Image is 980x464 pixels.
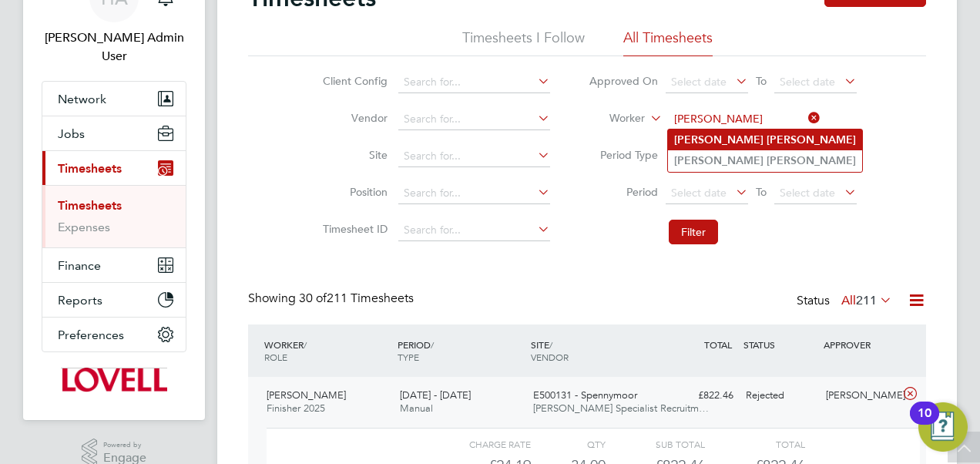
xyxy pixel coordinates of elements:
button: Filter [669,220,718,244]
div: Timesheets [42,185,186,247]
span: TYPE [398,351,419,363]
input: Search for... [398,183,550,204]
div: Rejected [740,383,820,409]
a: Go to home page [42,368,186,392]
span: Select date [671,186,727,200]
label: Timesheet ID [318,222,388,236]
label: Vendor [318,111,388,125]
div: PERIOD [394,331,527,371]
input: Search for... [398,72,550,93]
span: E500131 - Spennymoor [533,388,637,402]
label: Position [318,185,388,199]
div: Showing [248,291,417,307]
button: Jobs [42,116,186,150]
span: / [549,338,552,351]
input: Search for... [398,146,550,167]
span: Finance [58,258,101,273]
span: [PERSON_NAME] [267,388,346,402]
button: Open Resource Center, 10 new notifications [918,402,968,452]
button: Timesheets [42,151,186,185]
span: ROLE [264,351,287,363]
label: Period Type [589,148,658,162]
span: Select date [780,186,835,200]
span: Preferences [58,328,124,342]
span: 211 Timesheets [299,291,414,306]
span: Network [58,92,106,106]
label: Site [318,148,388,162]
span: Select date [780,75,835,89]
img: lovell-logo-retina.png [61,368,166,392]
span: TOTAL [704,338,732,351]
span: Timesheets [58,161,122,176]
div: APPROVER [820,331,900,358]
span: 30 of [299,291,327,306]
input: Search for... [398,109,550,130]
label: Period [589,185,658,199]
a: Timesheets [58,198,122,213]
div: 10 [918,413,931,433]
span: Finisher 2025 [267,402,325,415]
span: Reports [58,293,102,308]
button: Finance [42,248,186,282]
div: WORKER [260,331,394,371]
span: [PERSON_NAME] Specialist Recruitm… [533,402,709,415]
span: / [431,338,434,351]
div: SITE [527,331,660,371]
b: [PERSON_NAME] [767,154,856,167]
li: All Timesheets [623,29,713,56]
a: Expenses [58,220,110,234]
label: Client Config [318,74,388,88]
b: [PERSON_NAME] [674,133,764,146]
span: [DATE] - [DATE] [400,388,471,402]
span: Manual [400,402,433,415]
div: Status [797,291,895,312]
span: 211 [856,293,877,308]
span: VENDOR [531,351,569,363]
label: Worker [576,111,645,126]
div: £822.46 [659,383,740,409]
span: Jobs [58,126,85,141]
span: / [304,338,307,351]
label: All [841,293,892,308]
span: Powered by [103,439,146,452]
b: [PERSON_NAME] [767,133,856,146]
li: Timesheets I Follow [462,29,585,56]
button: Reports [42,283,186,317]
span: To [751,71,771,91]
span: Hays Admin User [42,29,186,66]
label: Approved On [589,74,658,88]
input: Search for... [398,220,550,241]
input: Search for... [669,109,821,130]
div: [PERSON_NAME] [820,383,900,409]
div: STATUS [740,331,820,358]
b: [PERSON_NAME] [674,154,764,167]
span: To [751,182,771,202]
div: Sub Total [606,435,705,453]
span: Select date [671,75,727,89]
button: Preferences [42,318,186,351]
div: Total [705,435,804,453]
div: Charge rate [431,435,531,453]
button: Network [42,82,186,116]
div: QTY [531,435,606,453]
